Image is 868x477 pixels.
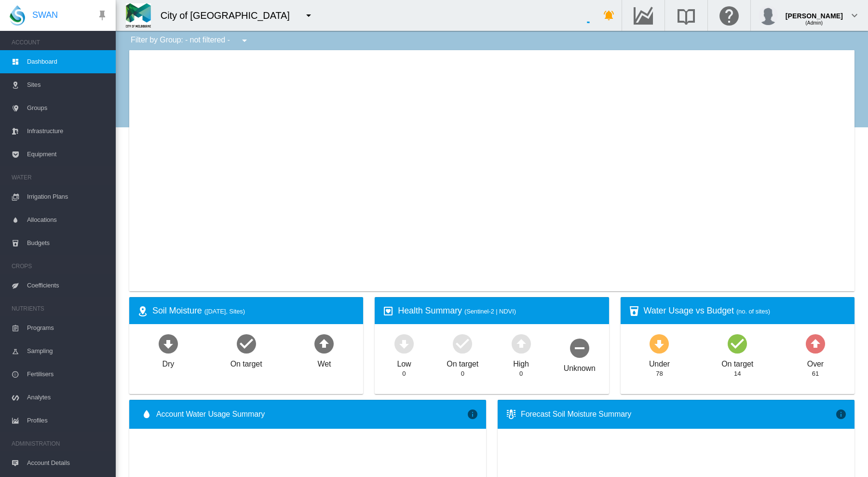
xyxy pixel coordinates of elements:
[299,6,318,25] button: icon-menu-down
[12,436,108,451] span: ADMINISTRATION
[96,10,108,21] md-icon: icon-pin
[123,31,257,50] div: Filter by Group: - not filtered -
[163,355,175,369] div: Dry
[235,332,258,355] md-icon: icon-checkbox-marked-circle
[603,10,615,21] md-icon: icon-bell-ring
[27,232,108,255] span: Budgets
[12,301,108,316] span: NUTRIENTS
[644,305,847,317] div: Water Usage vs Budget
[27,50,108,73] span: Dashboard
[632,10,655,21] md-icon: Go to the Data Hub
[27,316,108,340] span: Programs
[12,170,108,185] span: WATER
[161,9,298,22] div: City of [GEOGRAPHIC_DATA]
[382,305,394,317] md-icon: icon-heart-box-outline
[157,332,180,355] md-icon: icon-arrow-down-bold-circle
[759,6,778,25] img: profile.jpg
[805,20,823,26] span: (Admin)
[451,332,474,355] md-icon: icon-checkbox-marked-circle
[564,359,596,374] div: Unknown
[27,143,108,166] span: Equipment
[27,120,108,143] span: Infrastructure
[398,305,601,317] div: Health Summary
[27,451,108,475] span: Account Details
[235,31,254,50] button: icon-menu-down
[835,409,847,420] md-icon: icon-information
[849,10,860,21] md-icon: icon-chevron-down
[648,332,671,355] md-icon: icon-arrow-down-bold-circle
[675,10,698,21] md-icon: Search the knowledge base
[736,308,770,315] span: (no. of sites)
[467,409,478,420] md-icon: icon-information
[807,355,824,369] div: Over
[141,409,152,420] md-icon: icon-water
[152,305,355,317] div: Soil Moisture
[656,369,663,378] div: 78
[231,355,262,369] div: On target
[27,274,108,297] span: Coefficients
[628,305,640,317] md-icon: icon-cup-water
[27,340,108,363] span: Sampling
[505,409,517,420] md-icon: icon-thermometer-lines
[126,3,151,27] img: Z
[303,10,314,21] md-icon: icon-menu-down
[312,332,336,355] md-icon: icon-arrow-up-bold-circle
[27,363,108,386] span: Fertilisers
[12,259,108,274] span: CROPS
[317,355,331,369] div: Wet
[239,35,250,46] md-icon: icon-menu-down
[27,386,108,409] span: Analytes
[804,332,827,355] md-icon: icon-arrow-up-bold-circle
[599,6,619,25] button: icon-bell-ring
[27,96,108,120] span: Groups
[27,409,108,432] span: Profiles
[447,355,478,369] div: On target
[156,409,467,420] span: Account Water Usage Summary
[718,10,741,21] md-icon: Click here for help
[32,9,58,21] span: SWAN
[12,35,108,50] span: ACCOUNT
[27,208,108,232] span: Allocations
[812,369,819,378] div: 61
[734,369,741,378] div: 14
[519,369,523,378] div: 0
[204,308,245,315] span: ([DATE], Sites)
[786,7,843,17] div: [PERSON_NAME]
[402,369,406,378] div: 0
[137,305,149,317] md-icon: icon-map-marker-radius
[649,355,670,369] div: Under
[10,5,25,26] img: SWAN-Landscape-Logo-Colour-drop.png
[397,355,411,369] div: Low
[393,332,416,355] md-icon: icon-arrow-down-bold-circle
[513,355,529,369] div: High
[568,336,591,359] md-icon: icon-minus-circle
[510,332,533,355] md-icon: icon-arrow-up-bold-circle
[521,409,835,420] div: Forecast Soil Moisture Summary
[721,355,753,369] div: On target
[461,369,464,378] div: 0
[464,308,516,315] span: (Sentinel-2 | NDVI)
[27,73,108,96] span: Sites
[726,332,749,355] md-icon: icon-checkbox-marked-circle
[27,185,108,208] span: Irrigation Plans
